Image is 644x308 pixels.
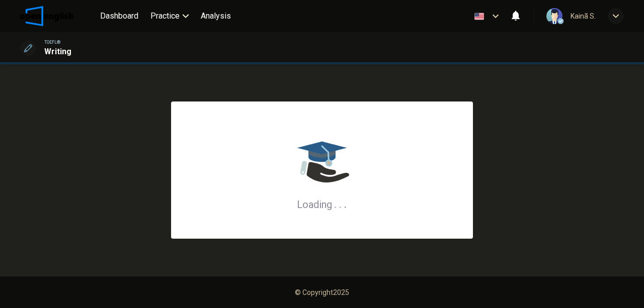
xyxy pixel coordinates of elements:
h6: . [339,195,342,212]
button: Analysis [197,7,235,25]
span: Analysis [201,10,231,22]
a: OpenEnglish logo [20,6,96,26]
img: Profile picture [546,8,562,24]
span: TOEFL® [44,39,60,46]
h6: Loading [297,197,347,211]
button: Dashboard [96,7,142,25]
span: Practice [150,10,180,22]
h6: . [344,195,347,212]
div: Kainã S. [571,10,596,22]
button: Practice [146,7,193,25]
span: Dashboard [100,10,138,22]
img: en [473,13,486,20]
h6: . [334,195,337,212]
span: © Copyright 2025 [295,288,349,296]
h1: Writing [44,46,71,58]
img: OpenEnglish logo [20,6,73,26]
